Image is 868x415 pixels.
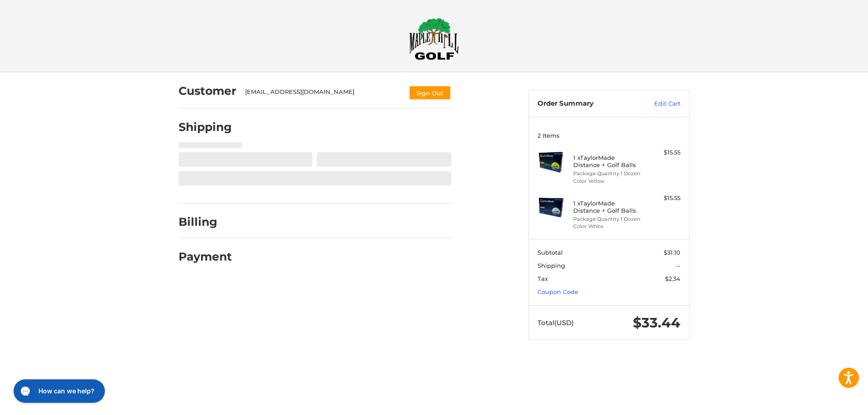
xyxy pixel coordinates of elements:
a: Coupon Code [538,288,578,295]
button: Sign Out [409,85,451,100]
span: Tax [538,275,548,282]
li: Package Quantity 1 Dozen [573,170,642,177]
h4: 1 x TaylorMade Distance + Golf Balls [573,154,642,169]
iframe: Google Customer Reviews [793,391,868,415]
h2: Shipping [179,120,232,134]
img: Maple Hill Golf [409,18,459,60]
h2: Payment [179,250,232,264]
div: $15.55 [645,194,680,203]
h2: Customer [179,84,236,98]
iframe: Gorgias live chat messenger [9,376,108,406]
div: $15.55 [645,148,680,157]
h4: 1 x TaylorMade Distance + Golf Balls [573,200,642,214]
span: Total (USD) [538,318,574,327]
a: Edit Cart [635,99,680,108]
span: Subtotal [538,249,563,256]
span: Shipping [538,262,565,269]
span: $31.10 [664,249,680,256]
h3: 2 Items [538,132,680,139]
div: [EMAIL_ADDRESS][DOMAIN_NAME] [245,88,400,100]
span: $33.44 [633,314,680,331]
span: $2.34 [665,275,680,282]
li: Package Quantity 1 Dozen [573,215,642,223]
li: Color White [573,223,642,230]
li: Color Yellow [573,177,642,185]
span: -- [676,262,680,269]
h3: Order Summary [538,99,635,108]
h2: Billing [179,215,231,229]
